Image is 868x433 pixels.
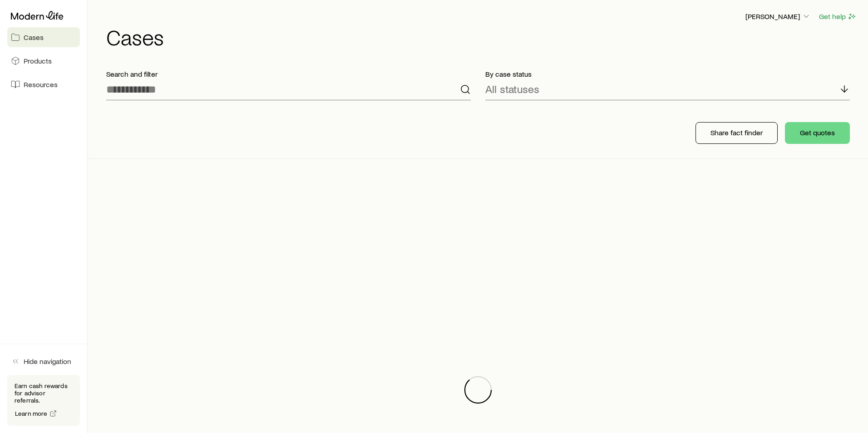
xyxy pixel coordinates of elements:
span: Resources [24,80,58,89]
button: Hide navigation [7,351,80,371]
h1: Cases [106,26,857,48]
p: [PERSON_NAME] [745,12,811,21]
span: Learn more [15,410,48,417]
a: Cases [7,27,80,47]
a: Products [7,51,80,71]
a: Resources [7,74,80,94]
div: Earn cash rewards for advisor referrals.Learn more [7,375,80,426]
span: Cases [24,33,44,42]
p: Search and filter [106,69,471,79]
p: Earn cash rewards for advisor referrals. [15,382,73,404]
span: Hide navigation [24,357,71,366]
button: [PERSON_NAME] [745,11,811,22]
p: Share fact finder [710,128,763,137]
button: Get quotes [785,122,850,144]
p: All statuses [485,83,539,95]
span: Products [24,56,52,65]
p: By case status [485,69,850,79]
button: Share fact finder [695,122,778,144]
button: Get help [819,11,857,22]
